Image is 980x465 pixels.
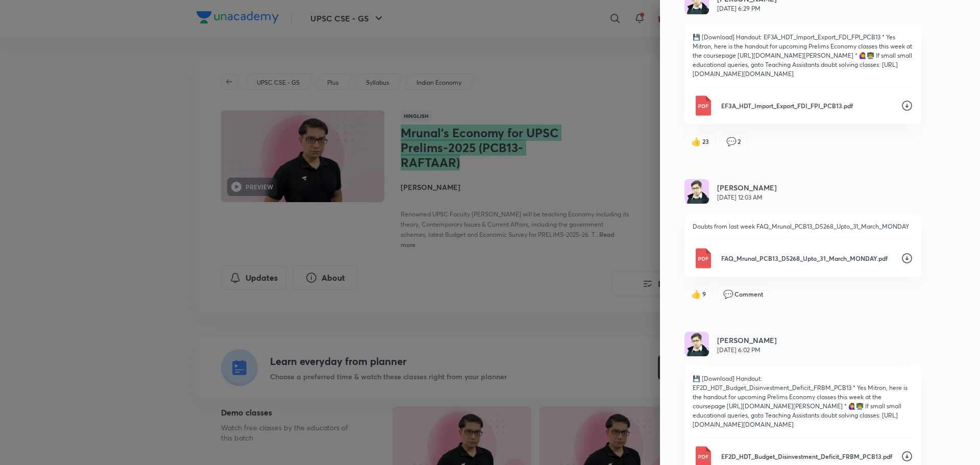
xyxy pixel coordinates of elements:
span: comment [723,289,733,299]
h6: [PERSON_NAME] [717,182,777,193]
span: 23 [702,137,709,146]
p: [DATE] 6:02 PM [717,346,777,355]
img: Avatar [684,179,709,204]
h6: [PERSON_NAME] [717,335,777,346]
span: 2 [738,137,741,146]
p: FAQ_Mrunal_PCB13_D5268_Upto_31_March_MONDAY.pdf [721,254,893,263]
p: EF3A_HDT_Import_Export_FDI_FPI_PCB13.pdf [721,101,893,110]
span: comment [726,137,737,146]
img: Pdf [693,248,713,268]
p: [DATE] 12:03 AM [717,193,777,202]
p: EF2D_HDT_Budget_Disinvestment_Deficit_FRBM_PCB13.pdf [721,452,893,461]
span: Comment [734,289,763,299]
p: Doubts from last week FAQ_Mrunal_PCB13_D5268_Upto_31_March_MONDAY [693,222,913,231]
span: like [691,137,701,146]
p: 💾 [Download] Handout: EF2D_HDT_Budget_Disinvestment_Deficit_FRBM_PCB13 * Yes Mitron, here is the ... [693,374,913,429]
span: 9 [702,289,706,299]
img: Avatar [684,332,709,356]
img: Pdf [693,95,713,116]
p: 💾 [Download] Handout: EF3A_HDT_Import_Export_FDI_FPI_PCB13 * Yes Mitron, here is the handout for ... [693,33,913,79]
span: like [691,289,701,299]
p: [DATE] 6:29 PM [717,4,777,13]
